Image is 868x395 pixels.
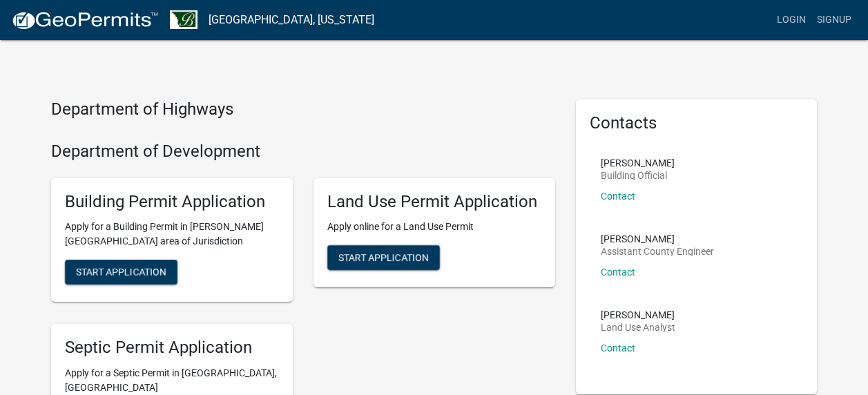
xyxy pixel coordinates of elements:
p: [PERSON_NAME] [601,310,675,320]
h5: Land Use Permit Application [327,192,541,212]
h4: Department of Development [51,142,555,162]
p: [PERSON_NAME] [601,158,675,168]
h5: Septic Permit Application [65,338,279,358]
p: Assistant County Engineer [601,247,714,256]
p: Building Official [601,171,675,180]
span: Start Application [76,267,166,278]
a: Contact [601,191,635,202]
h5: Contacts [590,113,804,133]
button: Start Application [327,245,440,270]
a: Signup [811,7,857,33]
p: Apply online for a Land Use Permit [327,220,541,234]
h5: Building Permit Application [65,192,279,212]
a: Contact [601,267,635,278]
button: Start Application [65,260,177,285]
a: Login [771,7,811,33]
p: Land Use Analyst [601,322,675,332]
a: [GEOGRAPHIC_DATA], [US_STATE] [209,8,374,32]
span: Start Application [338,252,429,263]
p: [PERSON_NAME] [601,234,714,244]
p: Apply for a Septic Permit in [GEOGRAPHIC_DATA], [GEOGRAPHIC_DATA] [65,366,279,395]
h4: Department of Highways [51,99,555,119]
p: Apply for a Building Permit in [PERSON_NAME][GEOGRAPHIC_DATA] area of Jurisdiction [65,220,279,249]
img: Benton County, Minnesota [170,10,197,29]
a: Contact [601,343,635,354]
